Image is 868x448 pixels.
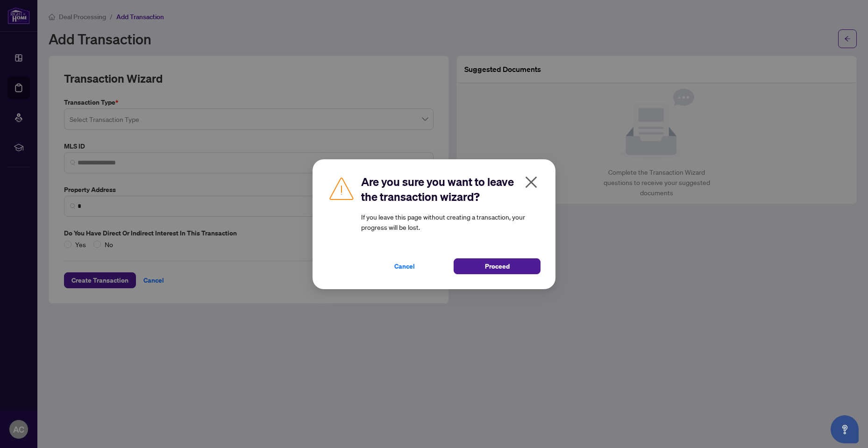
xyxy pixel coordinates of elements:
[361,258,448,274] button: Cancel
[394,259,415,274] span: Cancel
[361,174,541,204] h2: Are you sure you want to leave the transaction wizard?
[524,175,539,190] span: close
[485,259,510,274] span: Proceed
[831,415,859,443] button: Open asap
[361,212,541,232] article: If you leave this page without creating a transaction, your progress will be lost.
[454,258,541,274] button: Proceed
